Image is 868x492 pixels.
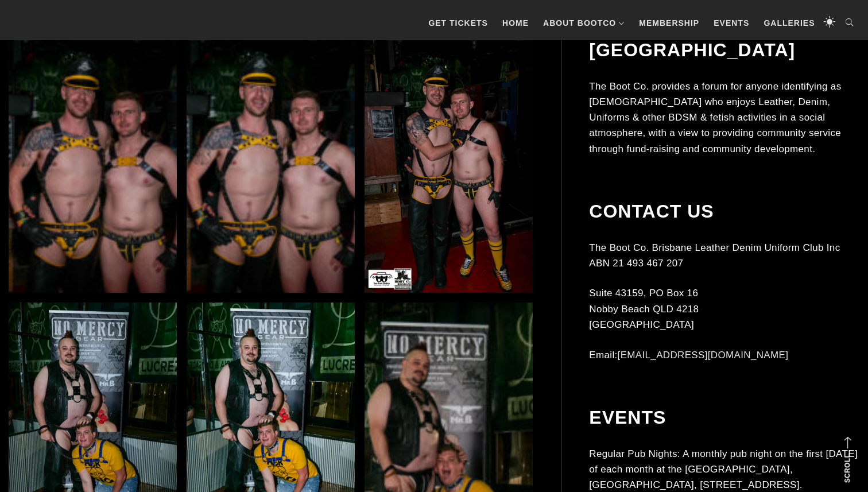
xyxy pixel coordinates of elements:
a: Membership [633,6,705,40]
p: Email: [589,347,859,363]
a: [EMAIL_ADDRESS][DOMAIN_NAME] [618,350,789,361]
h2: Contact Us [589,200,859,222]
p: Suite 43159, PO Box 16 Nobby Beach QLD 4218 [GEOGRAPHIC_DATA] [589,285,859,332]
a: Events [708,6,755,40]
a: GET TICKETS [423,6,494,40]
p: The Boot Co. provides a forum for anyone identifying as [DEMOGRAPHIC_DATA] who enjoys Leather, De... [589,79,859,157]
a: About BootCo [537,6,630,40]
h2: Events [589,406,859,428]
a: Galleries [758,6,820,40]
strong: Scroll [843,454,851,483]
p: The Boot Co. Brisbane Leather Denim Uniform Club Inc ABN 21 493 467 207 [589,240,859,271]
a: Home [497,6,534,40]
